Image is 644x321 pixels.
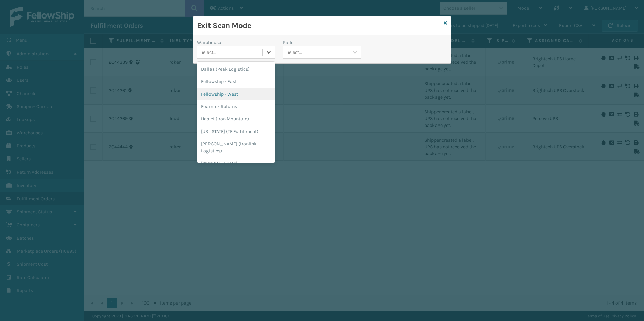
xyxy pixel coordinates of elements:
label: Warehouse [197,39,221,46]
div: [US_STATE] (TF Fulfillment) [197,125,275,138]
label: Pallet [283,39,295,46]
div: Select... [286,49,302,56]
div: Fellowship - West [197,88,275,100]
div: Haslet (Iron Mountain) [197,113,275,125]
div: Select... [200,49,216,56]
div: [PERSON_NAME] [197,157,275,170]
div: Foamtex Returns [197,100,275,113]
div: [PERSON_NAME] (Ironlink Logistics) [197,138,275,157]
h3: Exit Scan Mode [197,21,441,31]
div: Fellowship - East [197,75,275,88]
div: Dallas (Peak Logistics) [197,63,275,75]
